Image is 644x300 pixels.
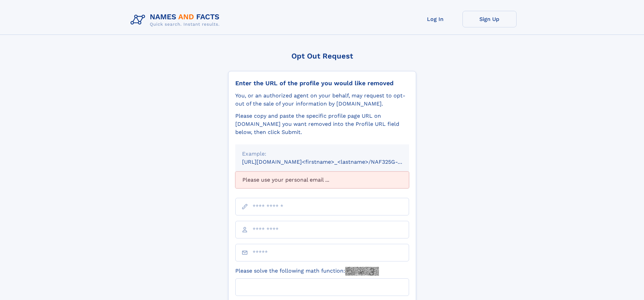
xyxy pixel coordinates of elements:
div: Please use your personal email ... [235,171,409,188]
div: Example: [242,150,402,158]
a: Log In [408,11,462,27]
div: You, or an authorized agent on your behalf, may request to opt-out of the sale of your informatio... [235,92,409,108]
a: Sign Up [462,11,517,27]
img: Logo Names and Facts [128,11,225,29]
div: Enter the URL of the profile you would like removed [235,79,409,87]
small: [URL][DOMAIN_NAME]<firstname>_<lastname>/NAF325G-xxxxxxxx [242,159,422,165]
label: Please solve the following math function: [235,267,379,276]
div: Please copy and paste the specific profile page URL on [DOMAIN_NAME] you want removed into the Pr... [235,112,409,136]
div: Opt Out Request [228,52,416,60]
